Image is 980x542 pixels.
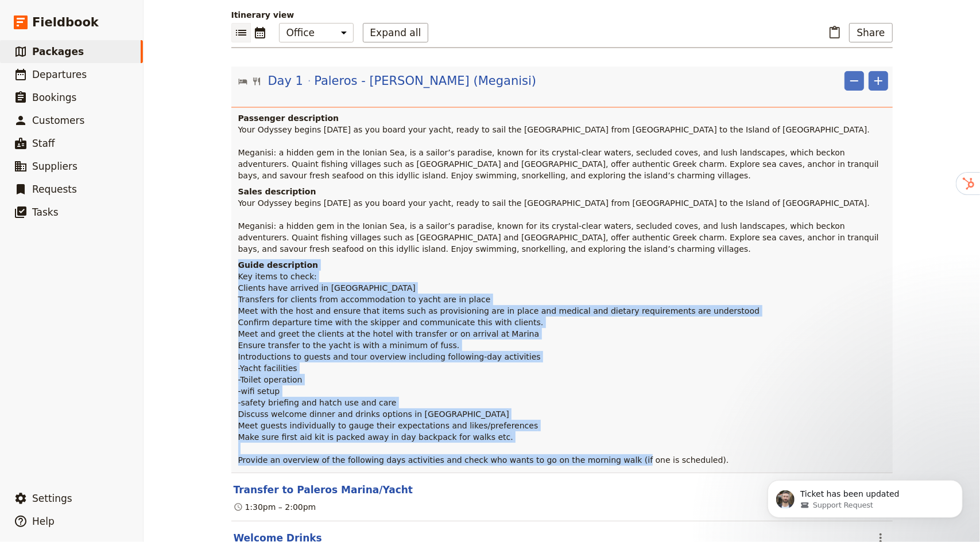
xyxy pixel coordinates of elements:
[32,206,59,218] span: Tasks
[32,493,72,504] span: Settings
[251,23,270,42] button: Calendar view
[238,271,888,466] p: Key items to check: Clients have arrived in [GEOGRAPHIC_DATA] Transfers for clients from accommod...
[32,138,55,149] span: Staff
[849,23,892,42] button: Share
[268,72,304,89] span: Day 1
[363,23,429,42] button: Expand all
[234,483,413,497] button: Edit this itinerary item
[238,259,888,271] h4: Guide description
[32,69,87,80] span: Departures
[238,72,537,89] button: Edit day information
[314,72,536,89] span: Paleros - [PERSON_NAME] (Meganisi)
[32,115,84,126] span: Customers
[32,46,84,57] span: Packages
[238,186,888,197] h4: Sales description
[750,456,980,536] iframe: Intercom notifications message
[238,197,888,255] p: Your Odyssey begins [DATE] as you board your yacht, ready to sail the [GEOGRAPHIC_DATA] from [GEO...
[32,184,77,195] span: Requests
[845,71,864,91] button: Remove
[32,14,99,31] span: Fieldbook
[231,23,251,42] button: List view
[238,124,888,181] p: Your Odyssey begins [DATE] as you board your yacht, ready to sail the [GEOGRAPHIC_DATA] from [GEO...
[234,501,316,513] div: 1:30pm – 2:00pm
[825,23,845,42] button: Paste itinerary item
[231,9,893,21] p: Itinerary view
[32,161,78,172] span: Suppliers
[238,112,888,124] h4: Passenger description
[32,516,55,527] span: Help
[32,92,76,103] span: Bookings
[869,71,888,91] button: Add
